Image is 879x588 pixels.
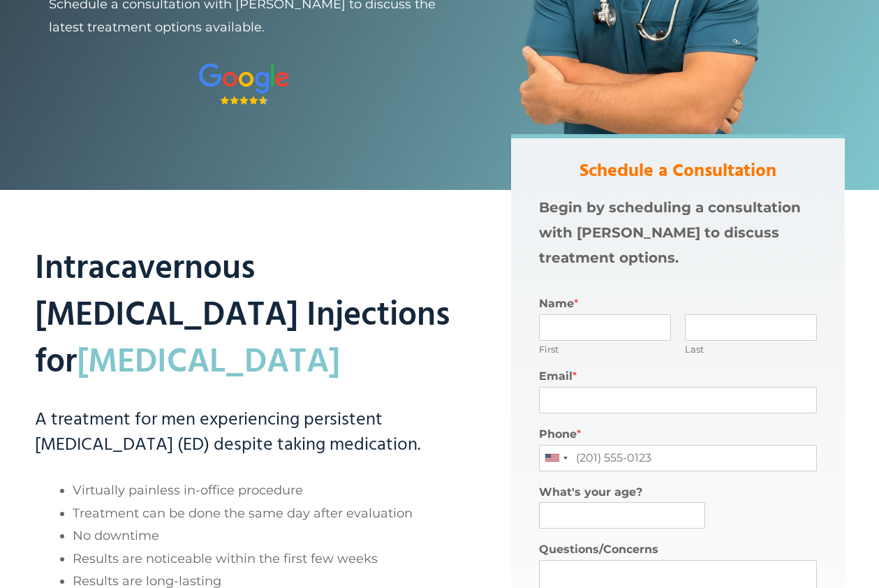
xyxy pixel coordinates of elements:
[77,336,340,390] mark: [MEDICAL_DATA]
[73,547,455,570] li: Results are noticeable within the first few weeks
[540,446,572,471] div: United States: +1
[539,427,817,442] label: Phone
[579,157,776,186] strong: Schedule a Consultation
[539,445,817,471] input: (201) 555-0123
[35,408,455,459] h3: A treatment for men experiencing persistent [MEDICAL_DATA] (ED) despite taking medication.
[73,479,455,501] li: Virtually painless in-office procedure
[685,344,817,355] label: Last
[35,134,455,387] h2: Intracavernous [MEDICAL_DATA] Injections for
[539,543,817,557] label: Questions/Concerns
[539,199,801,266] strong: Begin by scheduling a consultation with [PERSON_NAME] to discuss treatment options.
[539,485,817,500] label: What's your age?
[73,524,455,547] li: No downtime
[73,502,455,524] li: Treatment can be done the same day after evaluation
[539,344,671,355] label: First
[539,369,817,384] label: Email
[539,297,817,311] label: Name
